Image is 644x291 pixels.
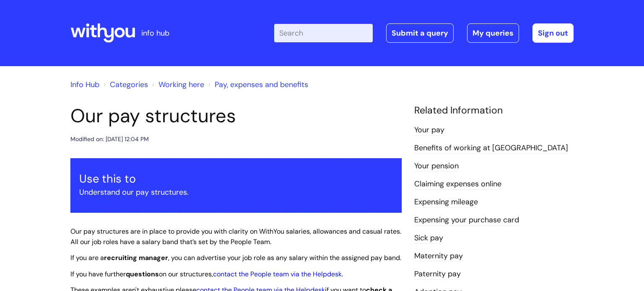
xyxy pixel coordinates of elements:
[101,78,148,91] li: Solution home
[414,233,443,244] a: Sick pay
[414,105,574,116] h4: Related Information
[274,24,373,42] input: Search
[414,179,501,190] a: Claiming expenses online
[79,172,393,185] h3: Use this to
[70,105,402,127] h1: Our pay structures
[414,215,519,226] a: Expensing your purchase card
[70,80,99,90] a: Info Hub
[414,125,444,136] a: Your pay
[70,253,401,262] span: If you are a , you can advertise your job role as any salary within the assigned pay band.
[414,251,463,262] a: Maternity pay
[414,143,568,154] a: Benefits of working at [GEOGRAPHIC_DATA]
[70,134,149,144] div: Modified on: [DATE] 12:04 PM
[150,78,204,91] li: Working here
[274,23,574,43] div: | -
[467,23,519,43] a: My queries
[213,270,342,278] a: contact the People team via the Helpdesk
[414,197,478,208] a: Expensing mileage
[532,23,574,43] a: Sign out
[70,227,401,246] span: Our pay structures are in place to provide you with clarity on WithYou salaries, allowances and c...
[70,270,343,278] span: If you have further on our structures, .
[206,78,308,91] li: Pay, expenses and benefits
[158,80,204,90] a: Working here
[141,26,169,40] p: info hub
[386,23,454,43] a: Submit a query
[126,270,159,278] strong: questions
[104,253,168,262] strong: recruiting manager
[215,80,308,90] a: Pay, expenses and benefits
[110,80,148,90] a: Categories
[414,269,461,280] a: Paternity pay
[414,161,459,172] a: Your pension
[79,185,393,199] p: Understand our pay structures.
